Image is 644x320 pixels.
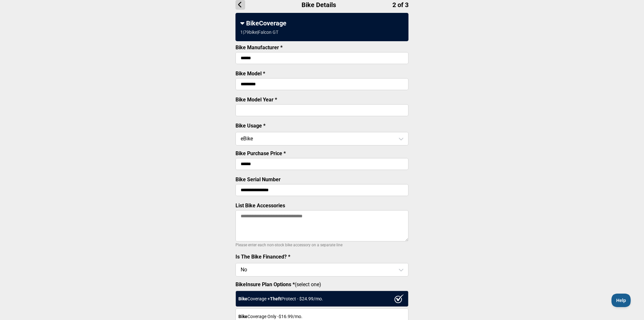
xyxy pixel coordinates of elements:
img: ux1sgP1Haf775SAghJI38DyDlYP+32lKFAAAAAElFTkSuQmCC [394,294,404,303]
label: Bike Serial Number [235,176,281,183]
iframe: Toggle Customer Support [611,294,631,307]
div: Coverage + Protect - $ 24.99 /mo. [235,291,409,307]
label: List Bike Accessories [235,202,285,209]
strong: Theft [270,296,281,301]
label: Is The Bike Financed? * [235,254,290,260]
strong: Bike [238,296,247,301]
label: (select one) [235,281,409,287]
strong: BikeInsure Plan Options * [235,281,295,287]
div: 1 | 79bike | Falcon GT [240,30,278,35]
label: Bike Model * [235,71,265,77]
label: Bike Usage * [235,123,265,129]
p: Please enter each non-stock bike accessory on a separate line [235,241,409,249]
strong: Bike [238,314,247,319]
div: BikeCoverage [240,19,404,27]
label: Bike Model Year * [235,97,277,103]
label: Bike Manufacturer * [235,44,283,51]
span: 2 of 3 [392,1,409,9]
label: Bike Purchase Price * [235,150,286,156]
